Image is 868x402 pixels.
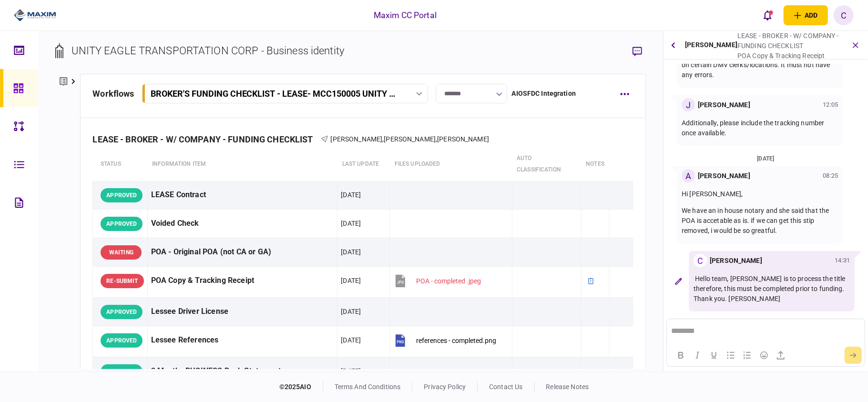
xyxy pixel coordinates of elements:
th: Information item [147,148,337,181]
div: references - completed.png [416,337,496,344]
iframe: Rich Text Area [667,319,864,344]
div: workflows [92,87,134,100]
div: Voided Check [151,213,334,234]
th: auto classification [512,148,581,181]
div: C [694,254,707,267]
div: APPROVED [101,364,143,379]
button: POA - completed .jpeg [393,270,481,291]
span: [PERSON_NAME] [384,135,436,143]
a: terms and conditions [335,383,401,391]
span: [PERSON_NAME] [437,135,489,143]
div: [DATE] [341,307,361,316]
div: APPROVED [101,217,143,231]
div: Lessee References [151,330,334,351]
button: Bold [673,349,689,362]
button: Numbered list [739,349,756,362]
button: Italic [689,349,705,362]
span: , [382,135,384,143]
div: Lessee Driver License [151,301,334,322]
div: POA Copy & Tracking Receipt [151,270,334,291]
div: Maxim CC Portal [374,9,437,21]
button: C [834,5,854,25]
div: AIOSFDC Integration [512,89,576,99]
th: Files uploaded [390,148,512,181]
div: [DATE] [341,366,361,376]
a: release notes [546,383,589,391]
th: notes [581,148,609,181]
div: APPROVED [101,188,143,202]
p: Additionally, please include the tracking number once available. [682,118,838,138]
div: APPROVED [101,305,143,319]
img: client company logo [14,8,56,22]
p: Hi [PERSON_NAME], [682,189,838,199]
a: privacy policy [424,383,466,391]
div: APPROVED [101,333,143,348]
div: J [682,98,695,111]
div: 12:05 [823,100,838,110]
div: POA - completed .jpeg [416,277,481,285]
button: references - completed.png [393,330,496,351]
div: [DATE] [341,247,361,257]
div: POA - Original POA (not CA or GA) [151,241,334,263]
th: last update [337,148,390,181]
div: [DATE] [341,219,361,228]
div: 3 Months BUSINESS Bank Statements [151,361,334,382]
div: LEASE Contract [151,184,334,206]
div: A [682,169,695,182]
th: status [93,148,147,181]
a: contact us [489,383,522,391]
span: [PERSON_NAME] [331,135,383,143]
p: Hello team, [PERSON_NAME] is to process the title therefore, this must be completed prior to fund... [694,274,850,304]
button: Underline [706,349,722,362]
div: LEASE - BROKER - W/ COMPANY - FUNDING CHECKLIST [92,134,320,144]
div: BROKER'S FUNDING CHECKLIST - LEASE - MCC150005 UNITY EAGLE TRANSPORTATION [151,89,399,99]
div: 08:25 [823,171,838,181]
div: [PERSON_NAME] [685,31,737,59]
div: [DATE] [341,190,361,200]
div: UNITY EAGLE TRANSPORTATION CORP - Business identity [71,43,344,59]
span: , [436,135,437,143]
div: LEASE - BROKER - W/ COMPANY - FUNDING CHECKLIST [737,31,841,51]
button: open adding identity options [784,5,828,25]
button: Bullet list [723,349,739,362]
div: [DATE] [341,276,361,285]
button: BROKER'S FUNDING CHECKLIST - LEASE- MCC150005 UNITY EAGLE TRANSPORTATION [142,84,428,103]
div: POA Copy & Tracking Receipt [737,51,841,61]
div: RE-SUBMIT [101,274,143,288]
p: We have an in house notary and she said that the POA is accetable as is. if we can get this stip ... [682,206,838,236]
div: WAITING [101,245,142,260]
div: [DATE] [341,335,361,345]
div: [PERSON_NAME] [698,100,750,110]
div: [DATE] [667,153,864,164]
button: open notifications list [758,5,778,25]
div: 14:31 [835,256,850,265]
div: [PERSON_NAME] [710,256,762,266]
button: Emojis [756,349,772,362]
div: © 2025 AIO [279,382,323,392]
div: [PERSON_NAME] [698,171,750,181]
